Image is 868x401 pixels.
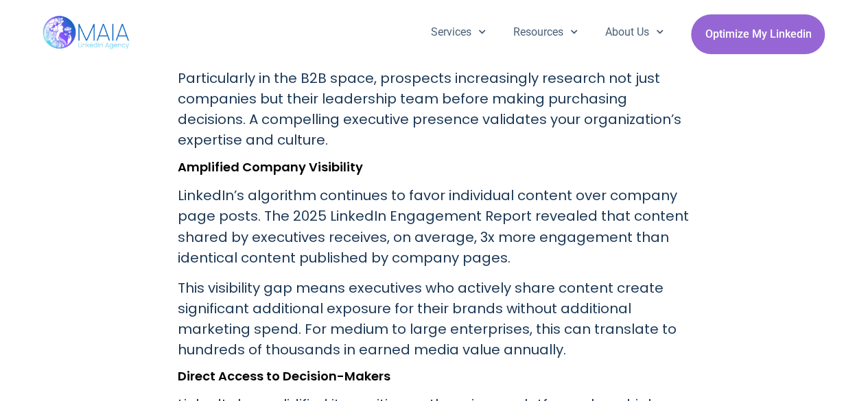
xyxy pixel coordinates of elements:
h3: Amplified Company Visibility [178,160,691,174]
a: Resources [500,14,591,50]
a: Services [417,14,500,50]
h3: Direct Access to Decision-Makers [178,369,691,382]
p: LinkedIn’s algorithm continues to favor individual content over company page posts. The 2025 Link... [178,185,691,267]
p: Particularly in the B2B space, prospects increasingly research not just companies but their leade... [178,68,691,150]
a: About Us [591,14,677,50]
span: Optimize My Linkedin [705,21,811,47]
p: This visibility gap means executives who actively share content create significant additional exp... [178,277,691,359]
nav: Menu [417,14,678,50]
a: Optimize My Linkedin [691,14,825,54]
